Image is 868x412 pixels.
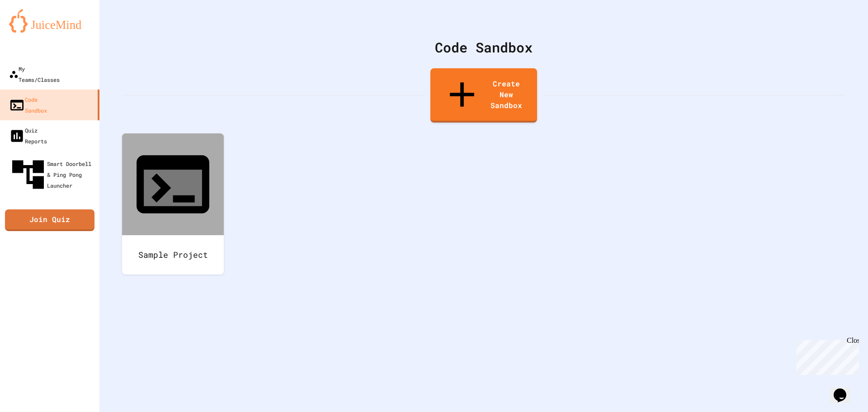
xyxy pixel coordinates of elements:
[9,63,60,85] div: My Teams/Classes
[122,37,845,57] div: Code Sandbox
[430,68,537,123] a: Create New Sandbox
[122,235,224,275] div: Sample Project
[830,376,859,403] iframe: chat widget
[9,94,47,116] div: Code Sandbox
[4,4,62,57] div: Chat with us now!Close
[9,9,90,33] img: logo-orange.svg
[9,125,47,147] div: Quiz Reports
[9,156,96,194] div: Smart Doorbell & Ping Pong Launcher
[5,209,94,231] a: Join Quiz
[793,336,859,375] iframe: chat widget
